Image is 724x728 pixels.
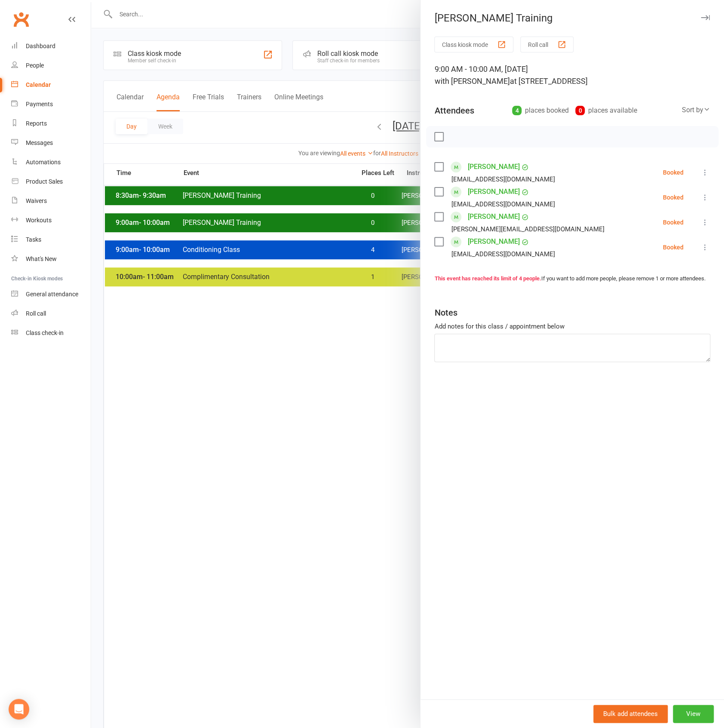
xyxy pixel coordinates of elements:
a: Class kiosk mode [11,323,91,343]
a: [PERSON_NAME] [467,235,519,249]
div: 9:00 AM - 10:00 AM, [DATE] [434,63,710,87]
button: Roll call [520,37,574,52]
div: Dashboard [26,43,55,49]
div: Payments [26,101,53,108]
div: Messages [26,139,53,146]
div: places available [575,104,637,117]
a: Waivers [11,191,91,211]
a: [PERSON_NAME] [467,210,519,224]
a: [PERSON_NAME] [467,160,519,174]
div: Booked [663,194,684,200]
div: places booked [512,104,568,117]
div: Booked [663,244,684,250]
a: General attendance kiosk mode [11,285,91,304]
div: Product Sales [26,178,63,185]
div: [PERSON_NAME][EMAIL_ADDRESS][DOMAIN_NAME] [451,224,604,235]
a: Payments [11,95,91,114]
div: Booked [663,219,684,225]
a: Reports [11,114,91,133]
div: [EMAIL_ADDRESS][DOMAIN_NAME] [451,249,555,260]
a: Tasks [11,230,91,249]
a: Roll call [11,304,91,323]
a: Calendar [11,75,91,95]
span: at [STREET_ADDRESS] [509,77,587,86]
div: Workouts [26,217,52,224]
div: [EMAIL_ADDRESS][DOMAIN_NAME] [451,199,555,210]
strong: This event has reached its limit of 4 people. [434,275,541,282]
div: Reports [26,120,47,127]
a: Dashboard [11,37,91,56]
a: Clubworx [10,9,32,30]
div: People [26,62,44,69]
div: Attendees [434,104,474,117]
a: [PERSON_NAME] [467,185,519,199]
span: with [PERSON_NAME] [434,77,509,86]
div: Tasks [26,236,41,243]
div: If you want to add more people, please remove 1 or more attendees. [434,274,710,283]
a: Messages [11,133,91,153]
div: Booked [663,169,684,175]
div: [EMAIL_ADDRESS][DOMAIN_NAME] [451,174,555,185]
div: What's New [26,255,57,262]
button: Bulk add attendees [593,705,668,723]
div: General attendance [26,291,78,298]
div: Add notes for this class / appointment below [434,321,710,332]
a: People [11,56,91,75]
button: Class kiosk mode [434,37,513,52]
div: Notes [434,307,457,319]
div: Open Intercom Messenger [9,699,29,719]
button: View [673,705,714,723]
div: Roll call [26,310,46,317]
div: Automations [26,159,61,166]
a: What's New [11,249,91,269]
div: [PERSON_NAME] Training [420,12,724,24]
div: Class check-in [26,329,64,336]
a: Product Sales [11,172,91,191]
div: 0 [575,106,585,115]
div: Calendar [26,81,51,88]
div: 4 [512,106,522,115]
div: Waivers [26,197,47,204]
a: Automations [11,153,91,172]
div: Sort by [682,104,710,116]
a: Workouts [11,211,91,230]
